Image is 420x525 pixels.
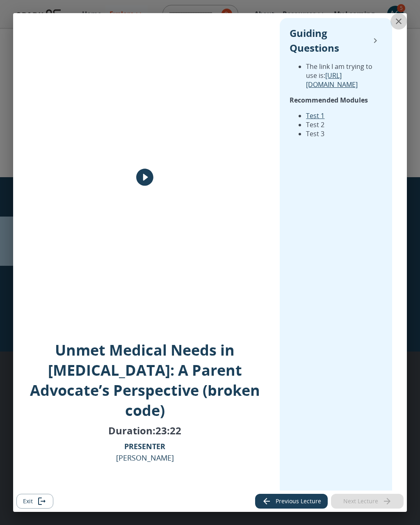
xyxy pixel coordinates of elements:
[16,494,53,509] button: Exit
[306,62,382,89] li: The link I am trying to use is:
[290,96,368,105] strong: Recommended Modules
[108,424,181,437] p: Duration: 23:22
[132,165,157,189] button: play
[116,441,174,463] p: [PERSON_NAME]
[390,13,407,30] button: close
[124,441,165,451] b: PRESENTER
[306,120,382,129] li: Test 2
[18,18,272,337] div: Image Cover
[368,34,382,48] button: collapse
[306,71,358,89] a: [URL][DOMAIN_NAME]
[306,129,382,138] li: Test 3
[255,494,328,509] button: Previous lecture
[306,111,324,120] a: Test 1
[290,26,362,55] p: Guiding Questions
[18,340,272,420] p: Unmet Medical Needs in [MEDICAL_DATA]: A Parent Advocate’s Perspective (broken code)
